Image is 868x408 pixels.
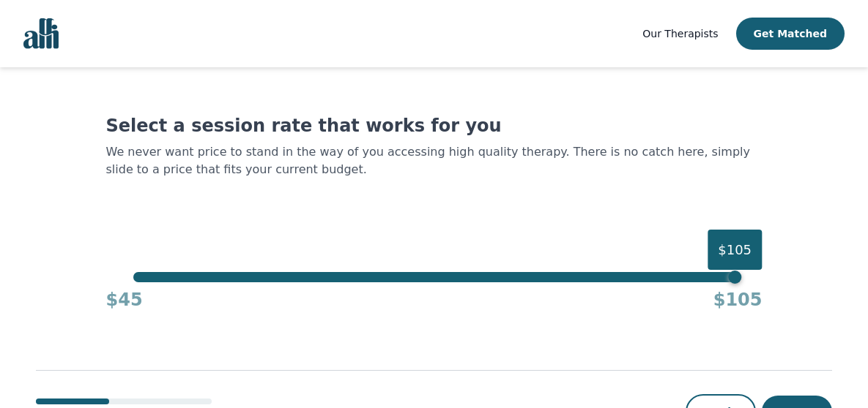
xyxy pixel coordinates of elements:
img: alli logo [23,18,59,49]
h4: $45 [106,288,143,311]
button: Get Matched [736,18,845,50]
span: Our Therapists [642,28,718,39]
h4: $105 [713,288,763,311]
div: $105 [708,230,762,270]
p: We never want price to stand in the way of you accessing high quality therapy. There is no catch ... [106,143,763,178]
h1: Select a session rate that works for you [106,114,763,137]
a: Our Therapists [642,25,718,42]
